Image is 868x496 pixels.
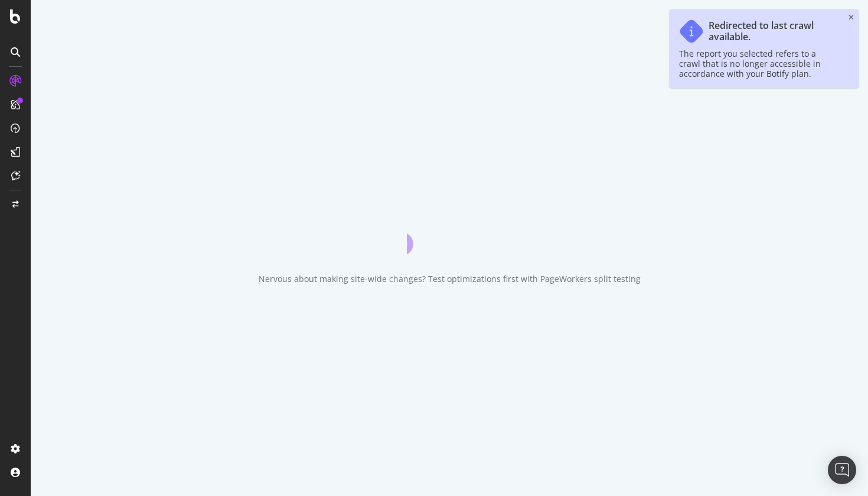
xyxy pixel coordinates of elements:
[849,14,854,21] div: close toast
[259,273,641,285] div: Nervous about making site-wide changes? Test optimizations first with PageWorkers split testing
[407,212,492,254] div: animation
[709,20,837,43] div: Redirected to last crawl available.
[679,48,837,79] div: The report you selected refers to a crawl that is no longer accessible in accordance with your Bo...
[828,456,856,484] div: Open Intercom Messenger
